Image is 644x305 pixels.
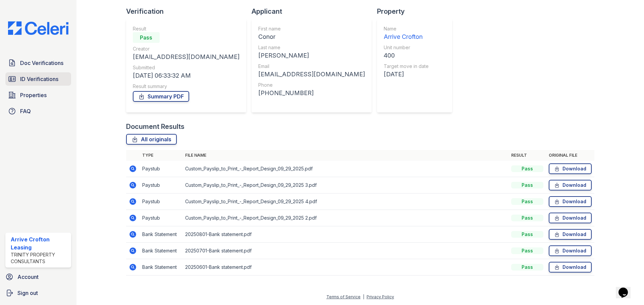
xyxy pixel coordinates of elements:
div: Trinity Property Consultants [11,251,68,265]
div: Result summary [133,83,239,90]
div: Property [377,7,458,16]
div: [PERSON_NAME] [258,51,365,60]
a: Download [549,196,592,207]
th: Original file [546,150,594,161]
div: Creator [133,46,239,52]
span: Sign out [17,289,38,297]
td: Custom_Payslip_to_Print_-_Report_Design_09_29_2025 3.pdf [182,177,508,194]
div: Pass [511,198,543,205]
a: All originals [126,134,177,145]
div: Submitted [133,64,239,71]
div: [DATE] [384,70,429,79]
th: Type [140,150,182,161]
div: Result [133,25,239,32]
div: Applicant [252,7,377,16]
iframe: chat widget [616,278,637,298]
span: FAQ [20,107,31,115]
td: Custom_Payslip_to_Print_-_Report_Design_09_29_2025.pdf [182,161,508,177]
div: Last name [258,44,365,51]
th: File name [182,150,508,161]
div: Pass [511,215,543,221]
div: Pass [133,32,160,43]
td: 20250701-Bank statement.pdf [182,243,508,259]
div: [EMAIL_ADDRESS][DOMAIN_NAME] [258,70,365,79]
td: Paystub [140,210,182,226]
td: Paystub [140,194,182,210]
td: 20250801-Bank statement.pdf [182,226,508,243]
a: ID Verifications [5,72,71,86]
div: Email [258,63,365,70]
div: Pass [511,264,543,271]
a: Doc Verifications [5,56,71,70]
td: Bank Statement [140,243,182,259]
th: Result [508,150,546,161]
a: Download [549,229,592,240]
div: [DATE] 06:33:32 AM [133,71,239,80]
div: Pass [511,231,543,238]
div: Unit number [384,44,429,51]
td: Bank Statement [140,259,182,276]
span: Properties [20,91,47,99]
a: Download [549,262,592,273]
div: Target move in date [384,63,429,70]
a: Account [3,270,74,284]
div: Phone [258,82,365,88]
a: Download [549,163,592,174]
span: Doc Verifications [20,59,63,67]
td: Bank Statement [140,226,182,243]
a: Summary PDF [133,91,189,102]
div: Name [384,25,429,32]
div: Arrive Crofton Leasing [11,235,68,251]
div: Pass [511,182,543,188]
div: [EMAIL_ADDRESS][DOMAIN_NAME] [133,52,239,62]
td: Custom_Payslip_to_Print_-_Report_Design_09_29_2025 4.pdf [182,194,508,210]
td: Paystub [140,161,182,177]
img: CE_Logo_Blue-a8612792a0a2168367f1c8372b55b34899dd931a85d93a1a3d3e32e68fde9ad4.png [3,21,74,35]
div: First name [258,25,365,32]
a: FAQ [5,104,71,118]
td: 20250601-Bank statement.pdf [182,259,508,276]
a: Properties [5,88,71,102]
div: Verification [126,7,252,16]
td: Custom_Payslip_to_Print_-_Report_Design_09_29_2025 2.pdf [182,210,508,226]
div: Conor [258,32,365,42]
a: Privacy Policy [367,294,394,299]
div: Arrive Crofton [384,32,429,42]
a: Sign out [3,286,74,300]
a: Download [549,245,592,256]
a: Name Arrive Crofton [384,25,429,42]
div: [PHONE_NUMBER] [258,88,365,98]
div: | [363,294,364,299]
div: Document Results [126,122,184,131]
a: Download [549,213,592,223]
div: 400 [384,51,429,60]
td: Paystub [140,177,182,194]
a: Download [549,180,592,190]
div: Pass [511,165,543,172]
span: ID Verifications [20,75,58,83]
span: Account [17,273,39,281]
div: Pass [511,247,543,254]
a: Terms of Service [326,294,361,299]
